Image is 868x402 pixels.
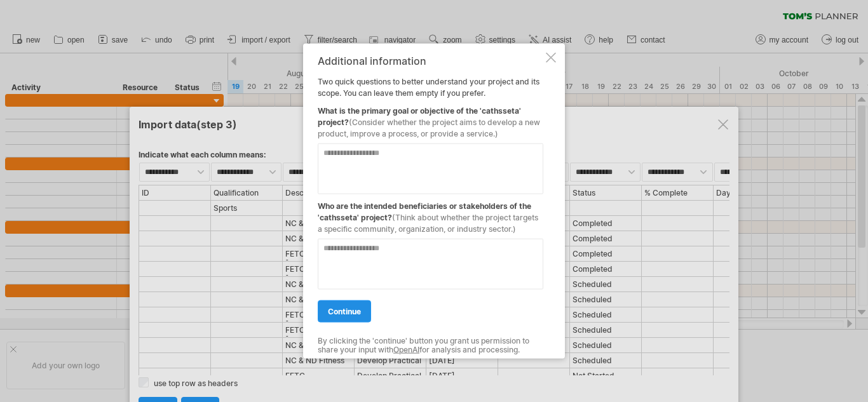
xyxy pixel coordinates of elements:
[328,306,361,316] span: continue
[318,55,543,66] div: Additional information
[318,300,371,322] a: continue
[318,194,543,234] div: Who are the intended beneficiaries or stakeholders of the 'cathsseta' project?
[318,55,543,347] div: Two quick questions to better understand your project and its scope. You can leave them empty if ...
[318,98,543,139] div: What is the primary goal or objective of the 'cathsseta' project?
[393,345,419,354] a: OpenAI
[318,212,538,233] span: (Think about whether the project targets a specific community, organization, or industry sector.)
[318,336,543,354] div: By clicking the 'continue' button you grant us permission to share your input with for analysis a...
[318,117,540,138] span: (Consider whether the project aims to develop a new product, improve a process, or provide a serv...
